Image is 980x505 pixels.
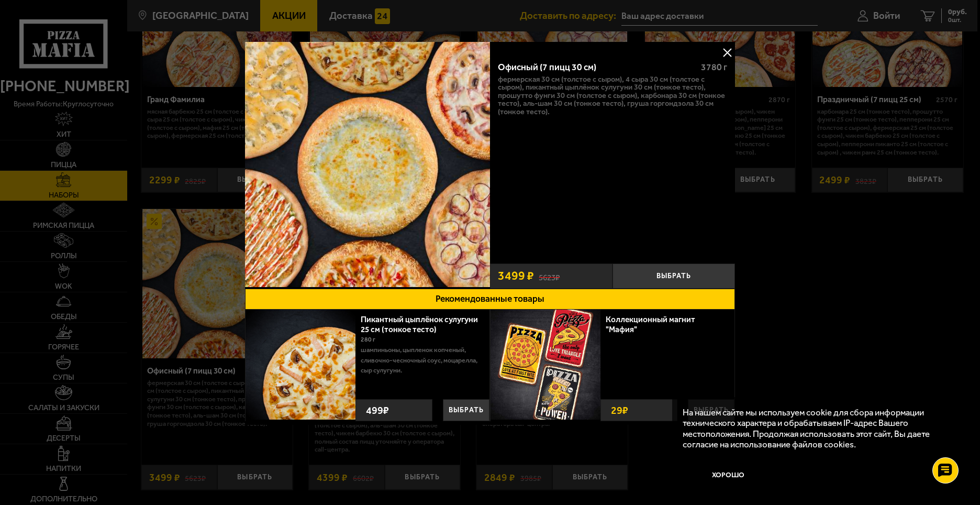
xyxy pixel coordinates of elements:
[498,62,693,73] div: Офисный (7 пицц 30 см)
[361,345,482,376] p: шампиньоны, цыпленок копченый, сливочно-чесночный соус, моцарелла, сыр сулугуни.
[363,400,392,421] strong: 499 ₽
[361,336,375,343] span: 280 г
[683,407,950,449] p: На нашем сайте мы используем cookie для сбора информации технического характера и обрабатываем IP...
[701,62,727,72] span: 3780 г
[443,399,489,421] button: Выбрать
[361,314,478,334] a: Пикантный цыплёнок сулугуни 25 см (тонкое тесто)
[606,314,695,334] a: Коллекционный магнит "Мафия"
[245,42,490,289] a: Офисный (7 пицц 30 см)
[498,75,728,116] p: Фермерская 30 см (толстое с сыром), 4 сыра 30 см (толстое с сыром), Пикантный цыплёнок сулугуни 3...
[612,264,735,289] button: Выбрать
[683,459,775,490] button: Хорошо
[245,42,490,287] img: Офисный (7 пицц 30 см)
[245,289,735,310] button: Рекомендованные товары
[498,270,534,282] span: 3499 ₽
[539,271,560,281] s: 5623 ₽
[608,400,631,421] strong: 29 ₽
